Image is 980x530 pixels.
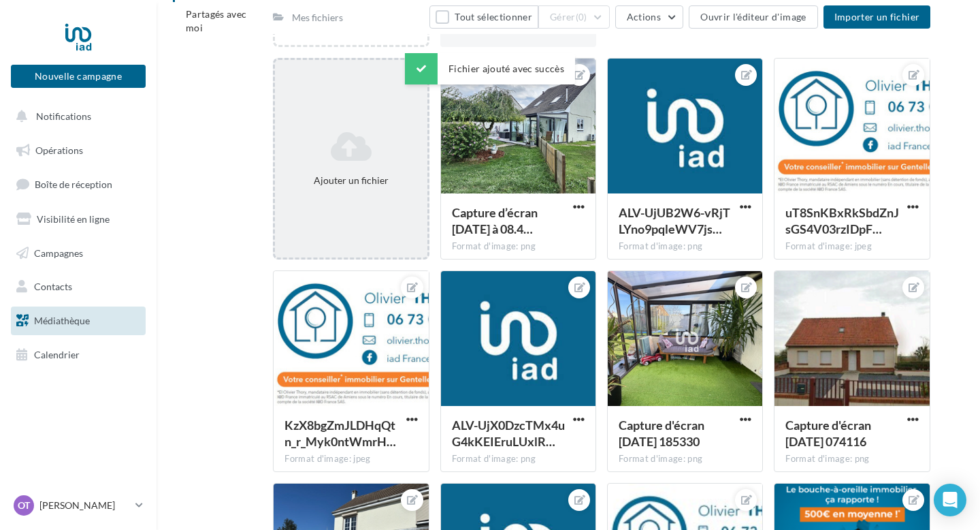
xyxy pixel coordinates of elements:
[615,5,683,29] button: Actions
[8,170,148,199] a: Boîte de réception
[8,205,148,234] a: Visibilité en ligne
[11,493,146,518] a: OT [PERSON_NAME]
[37,213,110,225] span: Visibilité en ligne
[619,205,730,236] span: ALV-UjUB2W6-vRjTLYno9pqleWV7jsXi_iTKmO6UDkqryzzsQJY-KNQ
[35,178,112,190] span: Boîte de réception
[8,272,148,301] a: Contacts
[452,240,585,253] div: Format d'image: png
[284,418,396,449] span: KzX8bgZmJLDHqQtn_r_Myk0ntWmrHSVFNYDPThgYc2aQ834ICjpqN7DKPjiJ3sKKlo7BkGSM0SUWiBuo=s0
[823,5,931,29] button: Importer un fichier
[11,65,146,88] button: Nouvelle campagne
[34,247,83,258] span: Campagnes
[452,453,585,465] div: Format d'image: png
[34,315,90,326] span: Médiathèque
[39,499,130,512] p: [PERSON_NAME]
[619,418,704,449] span: Capture d'écran 2025-04-11 185330
[36,110,91,122] span: Notifications
[785,453,918,465] div: Format d'image: png
[619,240,751,253] div: Format d'image: png
[8,239,148,268] a: Campagnes
[627,11,661,22] span: Actions
[785,418,871,449] span: Capture d'écran 2025-06-13 074116
[405,53,575,84] div: Fichier ajouté avec succès
[934,484,966,516] div: Open Intercom Messenger
[35,144,83,156] span: Opérations
[8,307,148,335] a: Médiathèque
[34,281,72,292] span: Contacts
[34,349,80,360] span: Calendrier
[280,174,421,187] div: Ajouter un fichier
[576,12,587,22] span: (0)
[452,418,565,449] span: ALV-UjX0DzcTMx4uG4kKEIEruLUxlRRS9ywVt1pS4IBm0S4VVGq7PLk
[452,205,538,236] span: Capture d’écran 2025-09-06 à 08.46.03
[186,8,247,33] span: Partagés avec moi
[18,499,30,512] span: OT
[8,136,148,165] a: Opérations
[834,11,920,22] span: Importer un fichier
[785,205,899,236] span: uT8SnKBxRkSbdZnJsGS4V03rzIDpFHIXG0kASiD8q9WUJ1zLatw9Mrlqbl6-r5GJVRnuyDI2LydArVwR=s0
[284,453,417,465] div: Format d'image: jpeg
[429,5,538,29] button: Tout sélectionner
[689,5,817,29] button: Ouvrir l'éditeur d'image
[8,102,143,131] button: Notifications
[785,240,918,253] div: Format d'image: jpeg
[292,11,343,25] div: Mes fichiers
[619,453,751,465] div: Format d'image: png
[538,5,610,29] button: Gérer(0)
[8,341,148,369] a: Calendrier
